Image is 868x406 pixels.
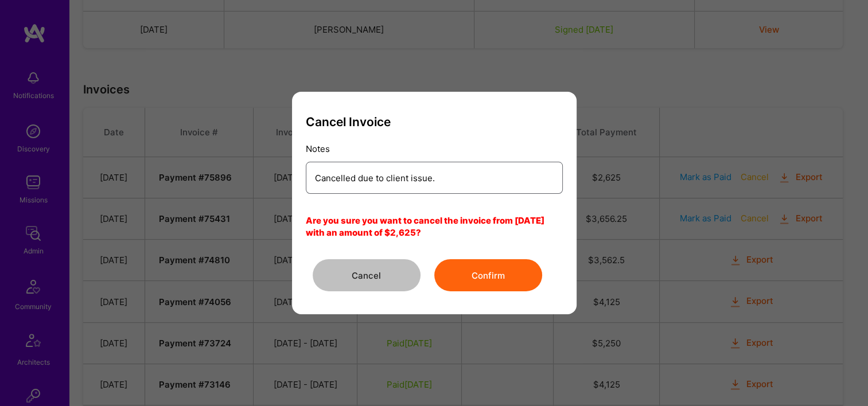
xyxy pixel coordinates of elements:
[434,259,542,291] button: Confirm
[306,115,563,129] h3: Cancel Invoice
[306,214,563,239] p: Are you sure you want to cancel the invoice from [DATE] with an amount of $2,625?
[306,143,563,155] p: Notes
[313,259,421,291] button: Cancel
[315,163,554,193] input: memo
[292,92,577,314] div: modal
